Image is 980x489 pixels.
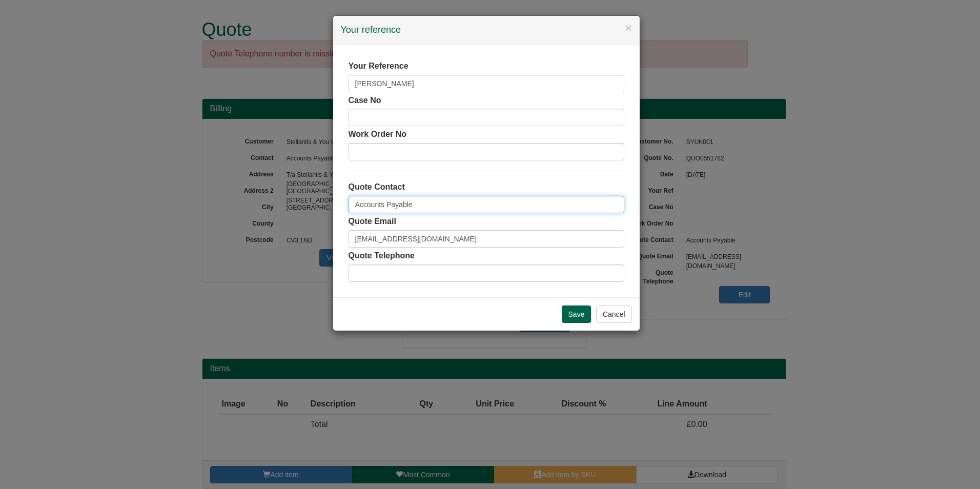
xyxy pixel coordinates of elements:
label: Work Order No [349,129,407,140]
button: Cancel [596,305,632,323]
label: Quote Email [349,216,396,228]
input: Save [562,305,591,323]
h4: Your reference [341,24,632,37]
label: Case No [349,95,381,107]
label: Your Reference [349,60,409,72]
label: Quote Telephone [349,250,415,262]
button: × [625,23,631,33]
label: Quote Contact [349,181,405,193]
